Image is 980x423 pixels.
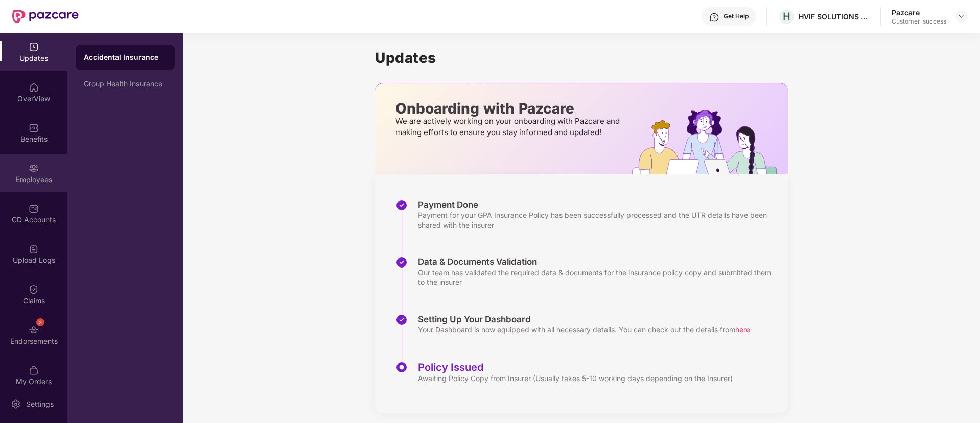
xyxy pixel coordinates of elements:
[418,325,750,335] div: Your Dashboard is now equipped with all necessary details. You can check out the details from
[418,268,778,287] div: Our team has validated the required data & documents for the insurance policy copy and submitted ...
[395,104,623,113] p: Onboarding with Pazcare
[29,204,39,214] img: svg+xml;base64,PHN2ZyBpZD0iQ0RfQWNjb3VudHMiIGRhdGEtbmFtZT0iQ0QgQWNjb3VudHMiIHhtbG5zPSJodHRwOi8vd3...
[395,256,408,269] img: svg+xml;base64,PHN2ZyBpZD0iU3RlcC1Eb25lLTMyeDMyIiB4bWxucz0iaHR0cDovL3d3dy53My5vcmcvMjAwMC9zdmciIH...
[29,82,39,93] img: svg+xml;base64,PHN2ZyBpZD0iSG9tZSIgeG1sbnM9Imh0dHA6Ly93d3cudzMub3JnLzIwMDAvc3ZnIiB3aWR0aD0iMjAiIG...
[632,110,788,174] img: hrOnboarding
[29,163,39,173] img: svg+xml;base64,PHN2ZyBpZD0iRW1wbG95ZWVzIiB4bWxucz0iaHR0cDovL3d3dy53My5vcmcvMjAwMC9zdmciIHdpZHRoPS...
[709,12,719,23] img: svg+xml;base64,PHN2ZyBpZD0iSGVscC0zMngzMiIgeG1sbnM9Imh0dHA6Ly93d3cudzMub3JnLzIwMDAvc3ZnIiB3aWR0aD...
[29,42,39,52] img: svg+xml;base64,PHN2ZyBpZD0iVXBkYXRlZCIgeG1sbnM9Imh0dHA6Ly93d3cudzMub3JnLzIwMDAvc3ZnIiB3aWR0aD0iMj...
[395,314,408,326] img: svg+xml;base64,PHN2ZyBpZD0iU3RlcC1Eb25lLTMyeDMyIiB4bWxucz0iaHR0cDovL3d3dy53My5vcmcvMjAwMC9zdmciIH...
[418,256,778,268] div: Data & Documents Validation
[375,49,788,66] h1: Updates
[735,325,750,334] span: here
[29,244,39,254] img: svg+xml;base64,PHN2ZyBpZD0iVXBsb2FkX0xvZ3MiIGRhdGEtbmFtZT0iVXBsb2FkIExvZ3MiIHhtbG5zPSJodHRwOi8vd3...
[84,52,167,62] div: Accidental Insurance
[36,318,44,326] div: 2
[29,123,39,133] img: svg+xml;base64,PHN2ZyBpZD0iQmVuZWZpdHMiIHhtbG5zPSJodHRwOi8vd3d3LnczLm9yZy8yMDAwL3N2ZyIgd2lkdGg9Ij...
[892,8,946,17] div: Pazcare
[29,284,39,295] img: svg+xml;base64,PHN2ZyBpZD0iQ2xhaW0iIHhtbG5zPSJodHRwOi8vd3d3LnczLm9yZy8yMDAwL3N2ZyIgd2lkdGg9IjIwIi...
[724,12,749,20] div: Get Help
[395,199,408,211] img: svg+xml;base64,PHN2ZyBpZD0iU3RlcC1Eb25lLTMyeDMyIiB4bWxucz0iaHR0cDovL3d3dy53My5vcmcvMjAwMC9zdmciIH...
[418,361,733,373] div: Policy Issued
[29,325,39,335] img: svg+xml;base64,PHN2ZyBpZD0iRW5kb3JzZW1lbnRzIiB4bWxucz0iaHR0cDovL3d3dy53My5vcmcvMjAwMC9zdmciIHdpZH...
[892,17,946,26] div: Customer_success
[11,399,21,409] img: svg+xml;base64,PHN2ZyBpZD0iU2V0dGluZy0yMHgyMCIgeG1sbnM9Imh0dHA6Ly93d3cudzMub3JnLzIwMDAvc3ZnIiB3aW...
[395,361,408,373] img: svg+xml;base64,PHN2ZyBpZD0iU3RlcC1BY3RpdmUtMzJ4MzIiIHhtbG5zPSJodHRwOi8vd3d3LnczLm9yZy8yMDAwL3N2Zy...
[799,12,870,21] div: HVIF SOLUTIONS PRIVATE LIMITED
[395,116,623,138] p: We are actively working on your onboarding with Pazcare and making efforts to ensure you stay inf...
[783,10,790,23] span: H
[418,210,778,230] div: Payment for your GPA Insurance Policy has been successfully processed and the UTR details have be...
[958,12,966,20] img: svg+xml;base64,PHN2ZyBpZD0iRHJvcGRvd24tMzJ4MzIiIHhtbG5zPSJodHRwOi8vd3d3LnczLm9yZy8yMDAwL3N2ZyIgd2...
[29,365,39,375] img: svg+xml;base64,PHN2ZyBpZD0iTXlfT3JkZXJzIiBkYXRhLW5hbWU9Ik15IE9yZGVycyIgeG1sbnM9Imh0dHA6Ly93d3cudz...
[12,10,79,23] img: New Pazcare Logo
[23,399,57,409] div: Settings
[418,199,778,210] div: Payment Done
[418,314,750,325] div: Setting Up Your Dashboard
[84,80,167,88] div: Group Health Insurance
[418,373,733,383] div: Awaiting Policy Copy from Insurer (Usually takes 5-10 working days depending on the Insurer)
